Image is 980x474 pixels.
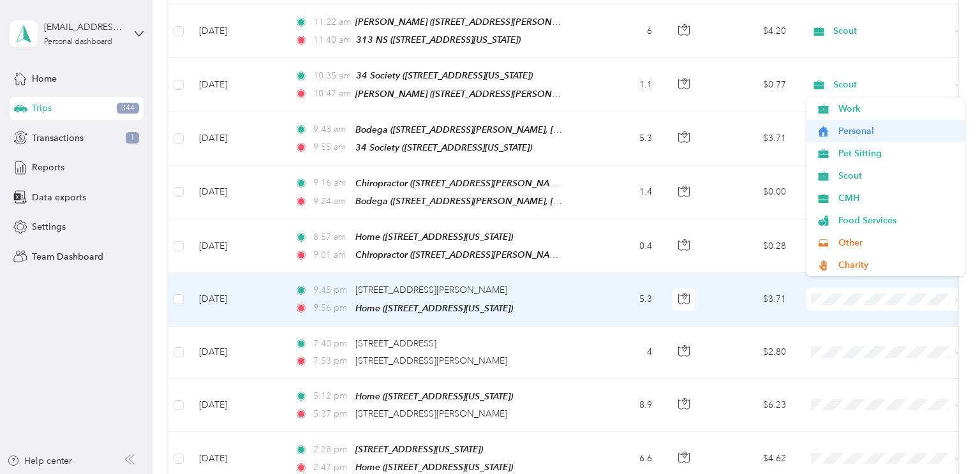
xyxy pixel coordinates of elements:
span: Chiropractor ([STREET_ADDRESS][PERSON_NAME][US_STATE]) [355,249,612,260]
td: [DATE] [189,58,285,112]
span: [STREET_ADDRESS][PERSON_NAME] [355,285,507,295]
span: Food Services [838,214,956,227]
span: 7:40 pm [313,337,350,351]
iframe: Everlance-gr Chat Button Frame [909,403,980,474]
td: [DATE] [189,4,285,58]
td: [DATE] [189,166,285,219]
span: Bodega ([STREET_ADDRESS][PERSON_NAME], [GEOGRAPHIC_DATA], [US_STATE]) [355,196,692,207]
span: Scout [833,24,950,38]
span: [PERSON_NAME] ([STREET_ADDRESS][PERSON_NAME][US_STATE]) [355,17,632,27]
td: [DATE] [189,379,285,432]
td: $3.71 [707,273,796,326]
span: Home [32,72,57,85]
span: 5:12 pm [313,389,350,403]
td: $0.00 [707,166,796,219]
span: Transactions [32,131,84,145]
span: 10:35 am [313,69,351,83]
span: 11:40 am [313,33,351,47]
td: 4 [578,327,662,379]
td: 8.9 [578,379,662,432]
td: $0.77 [707,58,796,112]
td: $0.28 [707,219,796,273]
span: [STREET_ADDRESS][PERSON_NAME] [355,355,507,366]
span: [STREET_ADDRESS] [355,338,436,349]
span: Personal [838,124,956,138]
span: 1 [126,132,139,144]
span: Scout [838,169,956,182]
td: [DATE] [189,327,285,379]
span: 5:37 pm [313,407,350,421]
td: 1.4 [578,166,662,219]
span: 9:01 am [313,248,350,262]
span: 9:24 am [313,195,350,209]
td: 5.3 [578,112,662,166]
span: Home ([STREET_ADDRESS][US_STATE]) [355,303,513,313]
span: CMH [838,191,956,205]
span: Bodega ([STREET_ADDRESS][PERSON_NAME], [GEOGRAPHIC_DATA], [US_STATE]) [355,124,692,135]
td: 0.4 [578,219,662,273]
button: Help center [7,454,72,468]
div: [EMAIL_ADDRESS][DOMAIN_NAME] [44,20,124,34]
td: $4.20 [707,4,796,58]
span: [STREET_ADDRESS][US_STATE]) [355,444,483,454]
span: 344 [117,103,139,114]
td: $2.80 [707,327,796,379]
span: Home ([STREET_ADDRESS][US_STATE]) [355,462,513,472]
span: Pet Sitting [838,147,956,160]
span: 9:16 am [313,176,350,190]
span: [STREET_ADDRESS][PERSON_NAME] [355,408,507,419]
td: 6 [578,4,662,58]
td: $6.23 [707,379,796,432]
span: Settings [32,220,66,233]
span: Chiropractor ([STREET_ADDRESS][PERSON_NAME][US_STATE]) [355,178,612,189]
span: 9:55 am [313,140,350,154]
span: 9:45 pm [313,283,350,297]
td: [DATE] [189,219,285,273]
span: [PERSON_NAME] ([STREET_ADDRESS][PERSON_NAME][US_STATE]) [355,89,632,100]
span: Reports [32,161,64,174]
span: 10:47 am [313,87,350,101]
span: Team Dashboard [32,250,103,263]
span: Other [838,236,956,249]
span: 8:57 am [313,230,350,244]
span: 9:43 am [313,122,350,137]
span: 34 Society ([STREET_ADDRESS][US_STATE]) [355,142,532,152]
span: Trips [32,101,52,115]
span: 34 Society ([STREET_ADDRESS][US_STATE]) [356,70,533,80]
span: Charity [838,258,956,272]
span: 2:28 pm [313,443,350,457]
span: 11:22 am [313,15,350,29]
span: 7:53 pm [313,354,350,368]
span: Work [838,102,956,115]
span: 9:56 pm [313,301,350,315]
span: Data exports [32,191,86,204]
span: Home ([STREET_ADDRESS][US_STATE]) [355,232,513,242]
span: Home ([STREET_ADDRESS][US_STATE]) [355,391,513,401]
span: 313 NS ([STREET_ADDRESS][US_STATE]) [356,34,521,45]
td: $3.71 [707,112,796,166]
td: [DATE] [189,273,285,326]
td: 5.3 [578,273,662,326]
td: 1.1 [578,58,662,112]
td: [DATE] [189,112,285,166]
div: Personal dashboard [44,38,112,46]
span: Scout [833,78,950,92]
